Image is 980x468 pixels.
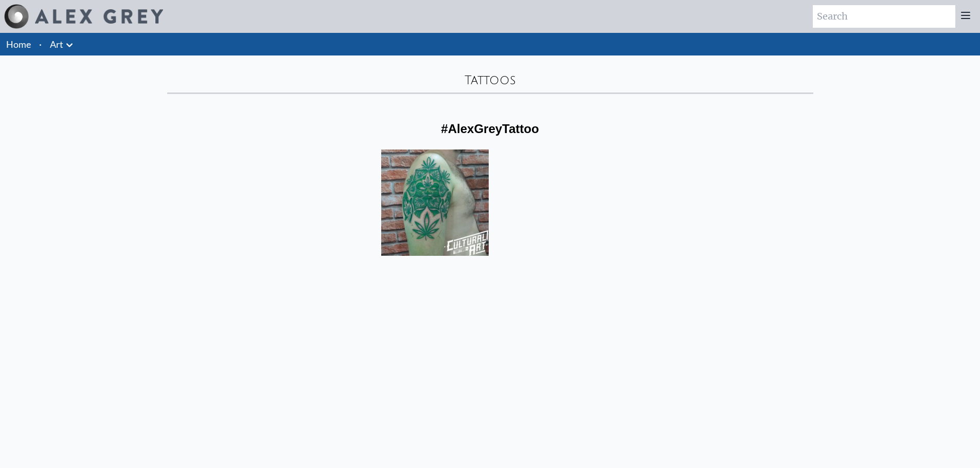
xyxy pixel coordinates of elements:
[50,37,63,51] a: Art
[381,149,489,256] a: > I am having the honor of tattooing on the skin of a great friend an incredi...
[6,39,31,50] a: Home
[161,55,819,94] div: Tattoos
[813,5,955,28] input: Search
[441,122,539,136] a: #AlexGreyTattoo
[381,149,489,256] img: > I am having the honor of tattooing on the skin of a great friend an incredi...
[35,33,46,55] li: ·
